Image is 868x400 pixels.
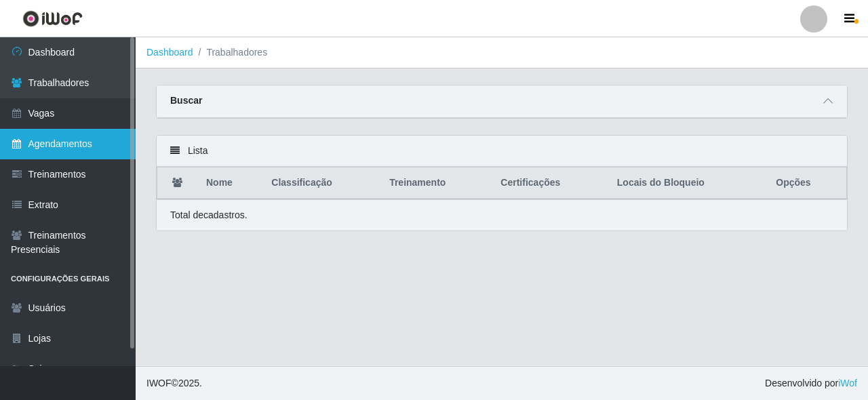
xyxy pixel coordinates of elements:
[136,37,868,68] nav: breadcrumb
[381,167,492,199] th: Treinamento
[765,376,857,391] span: Desenvolvido por
[146,47,193,58] a: Dashboard
[157,136,847,167] div: Lista
[492,167,608,199] th: Certificações
[146,378,172,388] span: IWOF
[768,167,846,199] th: Opções
[170,95,202,106] strong: Buscar
[193,45,268,60] li: Trabalhadores
[198,167,263,199] th: Nome
[170,208,248,222] p: Total de cadastros.
[263,167,381,199] th: Classificação
[146,376,202,391] span: © 2025 .
[609,167,768,199] th: Locais do Bloqueio
[838,378,857,388] a: iWof
[22,10,83,27] img: CoreUI Logo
